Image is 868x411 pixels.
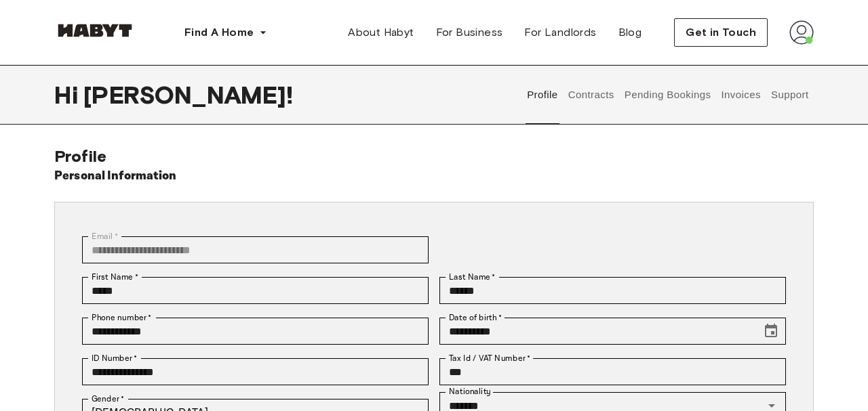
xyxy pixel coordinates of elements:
[449,352,530,364] label: Tax Id / VAT Number
[526,65,560,125] button: Profile
[769,65,810,125] button: Support
[513,19,607,46] a: For Landlords
[92,311,152,324] label: Phone number
[348,24,414,41] span: About Habyt
[92,230,118,242] label: Email
[82,236,429,263] div: You can't change your email address at the moment. Please reach out to customer support in case y...
[92,352,137,364] label: ID Number
[92,393,124,405] label: Gender
[174,19,278,46] button: Find A Home
[566,65,616,125] button: Contracts
[608,19,653,46] a: Blog
[522,65,814,125] div: user profile tabs
[449,386,491,397] label: Nationality
[92,271,138,283] label: First Name
[449,271,496,283] label: Last Name
[54,167,177,186] h6: Personal Information
[757,318,785,345] button: Choose date, selected date is Jan 31, 2001
[524,24,596,41] span: For Landlords
[618,24,642,41] span: Blog
[789,20,814,45] img: avatar
[54,146,106,166] span: Profile
[719,65,762,125] button: Invoices
[686,24,756,41] span: Get in Touch
[83,81,293,109] span: [PERSON_NAME] !
[623,65,713,125] button: Pending Bookings
[184,24,254,41] span: Find A Home
[436,24,503,41] span: For Business
[54,81,83,109] span: Hi
[449,311,502,324] label: Date of birth
[54,24,136,37] img: Habyt
[337,19,425,46] a: About Habyt
[425,19,514,46] a: For Business
[674,18,768,47] button: Get in Touch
